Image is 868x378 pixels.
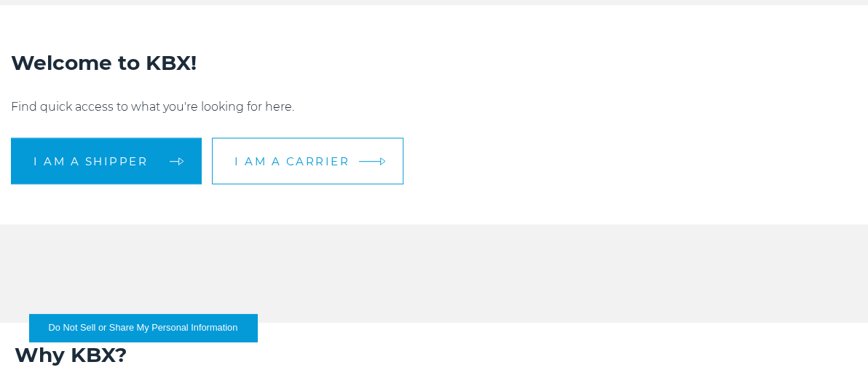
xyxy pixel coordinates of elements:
a: I am a shipper arrow arrow [11,138,202,184]
img: arrow [380,157,386,165]
p: Find quick access to what you're looking for here. [11,98,857,116]
a: I am a carrier arrow arrow [212,138,403,184]
h2: Welcome to KBX! [11,49,857,76]
span: I am a carrier [234,156,350,167]
span: I am a shipper [33,156,148,167]
button: Do Not Sell or Share My Personal Information [29,314,257,342]
h2: Why KBX? [15,341,853,369]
